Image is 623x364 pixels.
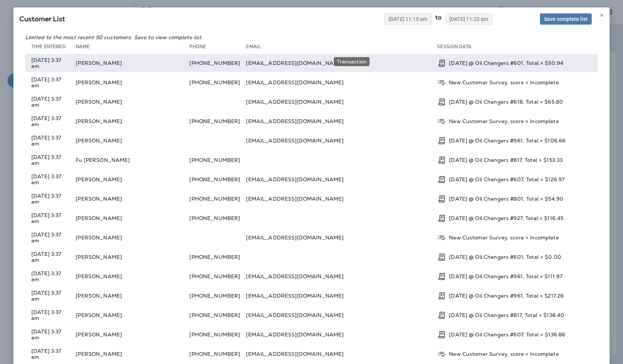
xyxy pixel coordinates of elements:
[25,306,76,324] td: [DATE] 3:37 am
[437,349,592,358] div: Survey
[334,57,370,66] div: Transaction
[449,99,563,105] p: [DATE] @ Oil Changers #618, Total = $65.80
[76,151,189,169] td: Fu [PERSON_NAME]
[189,326,246,343] td: [PHONE_NUMBER]
[246,54,437,72] td: [EMAIL_ADDRESS][DOMAIN_NAME]
[25,248,76,266] td: [DATE] 3:37 am
[437,97,592,106] div: Transaction
[25,209,76,227] td: [DATE] 3:37 am
[189,151,246,169] td: [PHONE_NUMBER]
[449,176,565,182] p: [DATE] @ Oil Changers #607, Total = $126.97
[437,59,592,68] div: Transaction
[449,293,564,299] p: [DATE] @ Oil Changers #961, Total = $217.26
[25,54,76,72] td: [DATE] 3:37 am
[449,196,563,202] p: [DATE] @ Oil Changers #801, Total = $54.90
[246,112,437,130] td: [EMAIL_ADDRESS][DOMAIN_NAME]
[449,312,564,318] p: [DATE] @ Oil Changers #817, Total = $138.40
[76,209,189,227] td: [PERSON_NAME]
[76,112,189,130] td: [PERSON_NAME]
[25,190,76,208] td: [DATE] 3:37 am
[437,156,592,164] div: Transaction
[437,194,592,203] div: Transaction
[189,54,246,72] td: [PHONE_NUMBER]
[431,13,445,25] div: to
[449,118,559,124] p: New Customer Survey, score = Incomplete
[437,78,592,87] div: Survey
[76,267,189,285] td: [PERSON_NAME]
[445,13,492,25] button: [DATE] 11:25 am
[246,44,437,53] th: Email
[449,215,563,221] p: [DATE] @ Oil Changers #927, Total = $116.45
[389,16,427,22] span: [DATE] 11:15 am
[449,273,562,279] p: [DATE] @ Oil Changers #961, Total = $111.97
[25,132,76,150] td: [DATE] 3:37 am
[437,233,592,242] div: Survey
[449,351,559,357] p: New Customer Survey, score = Incomplete
[25,73,76,91] td: [DATE] 3:37 am
[76,326,189,343] td: [PERSON_NAME]
[189,170,246,188] td: [PHONE_NUMBER]
[246,229,437,247] td: [EMAIL_ADDRESS][DOMAIN_NAME]
[437,136,592,145] div: Transaction
[25,170,76,188] td: [DATE] 3:37 am
[189,306,246,324] td: [PHONE_NUMBER]
[449,254,561,260] p: [DATE] @ Oil Changers #601, Total = $0.00
[25,287,76,305] td: [DATE] 3:37 am
[437,291,592,300] div: Transaction
[189,248,246,266] td: [PHONE_NUMBER]
[25,151,76,169] td: [DATE] 3:37 am
[189,267,246,285] td: [PHONE_NUMBER]
[25,44,76,53] th: Time Entered
[25,345,76,363] td: [DATE] 3:37 am
[76,306,189,324] td: [PERSON_NAME]
[437,214,592,223] div: Transaction
[189,112,246,130] td: [PHONE_NUMBER]
[246,267,437,285] td: [EMAIL_ADDRESS][DOMAIN_NAME]
[449,138,566,144] p: [DATE] @ Oil Changers #961, Total = $106.66
[76,248,189,266] td: [PERSON_NAME]
[189,190,246,208] td: [PHONE_NUMBER]
[76,287,189,305] td: [PERSON_NAME]
[76,190,189,208] td: [PERSON_NAME]
[437,252,592,261] div: Transaction
[25,93,76,111] td: [DATE] 3:37 am
[189,44,246,53] th: Phone
[246,93,437,111] td: [EMAIL_ADDRESS][DOMAIN_NAME]
[449,235,559,241] p: New Customer Survey, score = Incomplete
[540,13,592,25] button: Save complete list
[449,16,488,22] span: [DATE] 11:25 am
[437,272,592,281] div: Transaction
[449,332,565,338] p: [DATE] @ Oil Changers #607, Total = $136.86
[189,209,246,227] td: [PHONE_NUMBER]
[76,73,189,91] td: [PERSON_NAME]
[25,34,203,41] em: Limited to the most recent 50 customers. Save to view complete list.
[246,306,437,324] td: [EMAIL_ADDRESS][DOMAIN_NAME]
[246,287,437,305] td: [EMAIL_ADDRESS][DOMAIN_NAME]
[76,44,189,53] th: Name
[449,60,563,66] p: [DATE] @ Oil Changers #601, Total = $50.94
[449,157,563,163] p: [DATE] @ Oil Changers #817, Total = $153.33
[76,54,189,72] td: [PERSON_NAME]
[246,190,437,208] td: [EMAIL_ADDRESS][DOMAIN_NAME]
[19,15,65,23] span: SQL
[544,16,588,22] span: Save complete list
[246,345,437,363] td: [EMAIL_ADDRESS][DOMAIN_NAME]
[76,132,189,150] td: [PERSON_NAME]
[437,175,592,184] div: Transaction
[246,170,437,188] td: [EMAIL_ADDRESS][DOMAIN_NAME]
[437,117,592,126] div: Survey
[437,311,592,320] div: Transaction
[246,73,437,91] td: [EMAIL_ADDRESS][DOMAIN_NAME]
[76,345,189,363] td: [PERSON_NAME]
[437,44,598,53] th: Session Data
[246,132,437,150] td: [EMAIL_ADDRESS][DOMAIN_NAME]
[25,112,76,130] td: [DATE] 3:37 am
[385,13,431,25] button: [DATE] 11:15 am
[25,229,76,247] td: [DATE] 3:37 am
[25,267,76,285] td: [DATE] 3:37 am
[437,330,592,339] div: Transaction
[246,326,437,343] td: [EMAIL_ADDRESS][DOMAIN_NAME]
[25,326,76,343] td: [DATE] 3:37 am
[189,345,246,363] td: [PHONE_NUMBER]
[189,73,246,91] td: [PHONE_NUMBER]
